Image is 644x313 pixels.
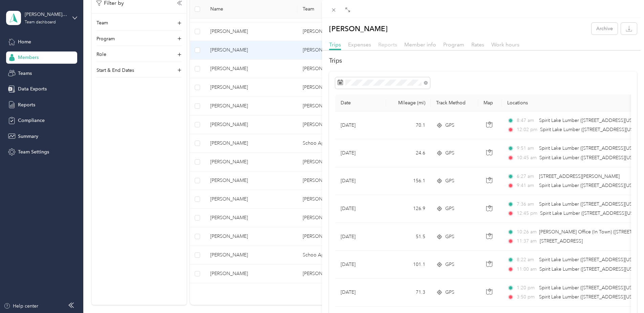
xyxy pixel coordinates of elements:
span: Program [443,41,464,48]
td: 71.3 [386,279,431,307]
td: 24.6 [386,139,431,167]
span: Trips [329,41,341,48]
span: 11:37 am [517,237,537,245]
span: 8:47 am [517,117,536,124]
span: GPS [445,289,454,296]
td: 101.1 [386,251,431,278]
td: 156.1 [386,167,431,195]
span: GPS [445,177,454,185]
span: 9:51 am [517,145,536,152]
th: Map [478,95,502,111]
span: Reports [378,41,397,48]
td: 126.9 [386,195,431,223]
span: Rates [471,41,484,48]
span: 10:26 am [517,228,536,236]
td: 70.1 [386,111,431,139]
td: [DATE] [335,167,386,195]
span: 12:02 pm [517,126,537,133]
td: [DATE] [335,111,386,139]
span: Member info [404,41,436,48]
h2: Trips [329,56,637,65]
td: [DATE] [335,139,386,167]
span: GPS [445,205,454,212]
iframe: Everlance-gr Chat Button Frame [606,275,644,313]
td: [DATE] [335,223,386,251]
span: Work hours [491,41,519,48]
span: [STREET_ADDRESS][PERSON_NAME] [539,173,620,179]
span: 1:20 pm [517,284,536,292]
span: 3:50 pm [517,293,536,301]
span: 10:45 am [517,154,536,162]
p: [PERSON_NAME] [329,23,388,35]
span: 8:22 am [517,256,536,264]
span: Expenses [348,41,371,48]
span: 9:41 am [517,182,536,189]
button: Archive [592,23,618,35]
span: 12:45 pm [517,210,537,217]
span: GPS [445,233,454,241]
td: [DATE] [335,251,386,278]
td: [DATE] [335,195,386,223]
span: [STREET_ADDRESS] [540,238,583,244]
span: 11:00 am [517,266,536,273]
span: GPS [445,261,454,268]
th: Mileage (mi) [386,95,431,111]
td: [DATE] [335,279,386,307]
span: 6:27 am [517,173,536,180]
td: 51.5 [386,223,431,251]
span: 7:36 am [517,201,536,208]
span: GPS [445,149,454,157]
th: Date [335,95,386,111]
th: Track Method [431,95,478,111]
span: GPS [445,122,454,129]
